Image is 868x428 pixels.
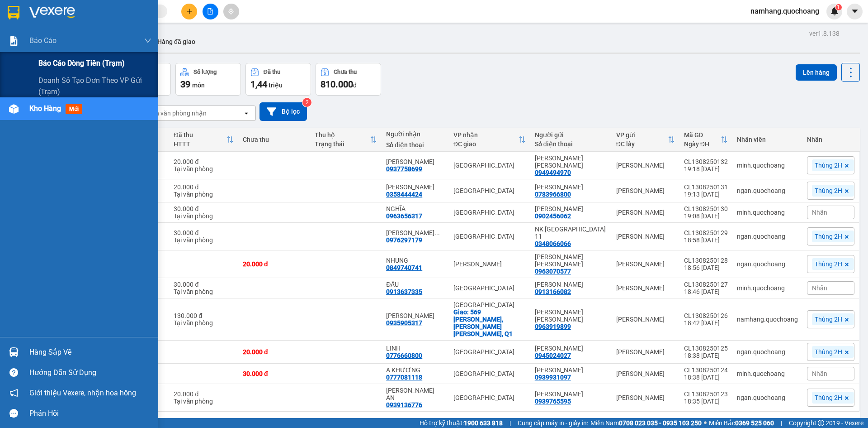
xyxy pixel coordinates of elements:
div: Ngày ĐH [684,140,721,148]
div: [GEOGRAPHIC_DATA] [453,394,526,401]
button: Lên hàng [796,64,837,81]
div: 19:13 [DATE] [684,191,728,198]
div: NGHĨA [386,205,444,212]
div: [GEOGRAPHIC_DATA] [453,284,526,292]
div: LÊ HỮU NHÂN [535,183,607,191]
div: [GEOGRAPHIC_DATA] [453,348,526,356]
div: 0358444424 [386,191,422,198]
span: Nhãn [812,209,827,216]
div: [GEOGRAPHIC_DATA] [453,209,526,216]
span: Cung cấp máy in - giấy in: [518,418,588,428]
div: 20.000 đ [243,348,306,356]
span: Báo cáo [29,35,57,46]
span: món [192,82,205,89]
span: triệu [269,82,283,89]
span: ⚪️ [704,421,707,425]
div: 0945024027 [535,352,571,359]
div: Phản hồi [29,407,151,420]
div: 0949494970 [535,169,571,176]
div: Hướng dẫn sử dụng [29,366,151,380]
div: 19:08 [DATE] [684,212,728,220]
span: Miền Bắc [709,418,774,428]
div: [PERSON_NAME] [616,394,675,401]
div: 30.000 đ [174,205,234,212]
div: 30.000 đ [174,229,234,236]
span: Thùng 2H [815,187,842,195]
div: Tại văn phòng [174,191,234,198]
span: notification [9,389,18,397]
div: 0776660800 [386,352,422,359]
div: [PERSON_NAME] [616,187,675,194]
div: minh.quochoang [737,162,798,169]
th: Toggle SortBy [169,128,238,152]
div: [PERSON_NAME] [616,260,675,268]
div: ĐC giao [453,140,519,148]
button: plus [181,4,197,19]
div: Tại văn phòng [174,288,234,295]
div: 20.000 đ [174,390,234,398]
div: Số điện thoại [386,141,444,149]
div: [PERSON_NAME] [616,370,675,377]
div: 0939136776 [386,401,422,409]
div: ĐÀO BÁ DUY [535,390,607,398]
span: | [509,418,511,428]
div: [GEOGRAPHIC_DATA] [453,233,526,240]
div: 0976297179 [386,236,422,244]
th: Toggle SortBy [679,128,732,152]
div: 20.000 đ [243,260,306,268]
div: NGUYỄN THANH THẢO [535,253,607,268]
div: CL1308250131 [684,183,728,191]
div: 30.000 đ [243,370,306,377]
span: Báo cáo dòng tiền (trạm) [38,58,125,69]
div: LÊ THỊ LỤA [535,345,607,352]
div: 18:35 [DATE] [684,398,728,405]
div: ngan.quochoang [737,260,798,268]
div: Số lượng [193,69,217,75]
span: question-circle [9,368,18,377]
span: caret-down [851,7,859,15]
div: [PERSON_NAME] [616,316,675,323]
span: Hỗ trợ kỹ thuật: [420,418,503,428]
span: ... [434,229,440,236]
div: Nhãn [807,136,854,143]
th: Toggle SortBy [612,128,679,152]
button: aim [223,4,239,19]
sup: 1 [835,4,842,10]
div: CL1308250125 [684,345,728,352]
span: message [9,409,18,418]
div: CL1308250123 [684,390,728,398]
div: Mã GD [684,131,721,139]
div: [PERSON_NAME] [616,348,675,356]
div: 0777081118 [386,374,422,381]
div: [PERSON_NAME] [616,284,675,292]
div: minh.quochoang [737,209,798,216]
div: 30.000 đ [174,281,234,288]
span: Thùng 2H [815,394,842,402]
strong: 1900 633 818 [464,419,503,427]
img: icon-new-feature [830,7,839,15]
div: Thu hộ [315,131,370,139]
div: 20.000 đ [174,158,234,165]
div: ngan.quochoang [737,233,798,240]
div: NGUYỄN VĂN HƯNG [535,281,607,288]
div: 18:58 [DATE] [684,236,728,244]
div: Tại văn phòng [174,212,234,220]
div: 20.000 đ [174,183,234,191]
img: logo-vxr [8,6,19,19]
span: file-add [207,8,213,14]
span: namhang.quochoang [743,5,826,17]
div: 18:38 [DATE] [684,374,728,381]
span: Thùng 2H [815,348,842,356]
div: HTTT [174,140,226,148]
svg: open [243,110,250,117]
div: CL1308250132 [684,158,728,165]
button: Đã thu1,44 triệu [245,63,311,96]
div: [PERSON_NAME] [616,162,675,169]
div: LÊ VĂN THANH [386,183,444,191]
div: CL1308250126 [684,312,728,319]
div: 18:56 [DATE] [684,264,728,271]
div: 0937758699 [386,165,422,173]
div: LABO TRƯỜNG AN [386,387,444,401]
span: đ [353,82,357,89]
span: 1 [837,4,840,10]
